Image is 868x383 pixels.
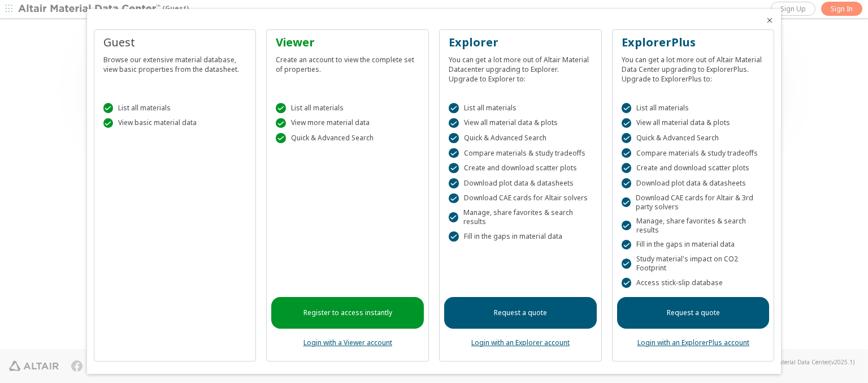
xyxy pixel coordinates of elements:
[449,163,459,173] div: 
[276,103,286,113] div: 
[276,35,419,50] div: Viewer
[449,231,592,242] div: Fill in the gaps in material data
[303,338,392,347] a: Login with a Viewer account
[622,193,765,212] div: Download CAE cards for Altair & 3rd party solvers
[276,133,286,143] div: 
[449,212,458,222] div: 
[471,338,570,347] a: Login with an Explorer account
[449,133,592,143] div: Quick & Advanced Search
[103,103,114,113] div: 
[622,118,632,128] div: 
[622,255,765,273] div: Study material's impact on CO2 Footprint
[622,50,765,84] div: You can get a lot more out of Altair Material Data Center upgrading to ExplorerPlus. Upgrade to E...
[622,178,765,188] div: Download plot data & datasheets
[449,103,592,113] div: List all materials
[622,278,765,288] div: Access stick-slip database
[103,103,247,113] div: List all materials
[622,148,765,158] div: Compare materials & study tradeoffs
[449,231,459,242] div: 
[617,297,770,329] a: Request a quote
[276,118,286,128] div: 
[622,240,765,250] div: Fill in the gaps in material data
[449,178,459,188] div: 
[622,217,765,235] div: Manage, share favorites & search results
[449,163,592,173] div: Create and download scatter plots
[622,197,631,208] div: 
[276,103,419,113] div: List all materials
[449,118,592,128] div: View all material data & plots
[449,35,592,50] div: Explorer
[622,103,632,113] div: 
[449,118,459,128] div: 
[622,163,765,173] div: Create and download scatter plots
[449,148,592,158] div: Compare materials & study tradeoffs
[449,103,459,113] div: 
[622,178,632,188] div: 
[449,193,459,204] div: 
[449,193,592,204] div: Download CAE cards for Altair solvers
[765,16,774,25] button: Close
[622,133,632,143] div: 
[103,50,247,74] div: Browse our extensive material database, view basic properties from the datasheet.
[622,35,765,50] div: ExplorerPlus
[637,338,749,347] a: Login with an ExplorerPlus account
[449,178,592,188] div: Download plot data & datasheets
[276,50,419,74] div: Create an account to view the complete set of properties.
[449,50,592,84] div: You can get a lot more out of Altair Material Datacenter upgrading to Explorer. Upgrade to Explor...
[622,118,765,128] div: View all material data & plots
[622,221,631,231] div: 
[271,297,424,329] a: Register to access instantly
[622,240,632,250] div: 
[444,297,597,329] a: Request a quote
[622,103,765,113] div: List all materials
[276,118,419,128] div: View more material data
[276,133,419,143] div: Quick & Advanced Search
[103,118,114,128] div: 
[622,278,632,288] div: 
[449,133,459,143] div: 
[103,118,247,128] div: View basic material data
[622,148,632,158] div: 
[622,259,631,269] div: 
[449,208,592,226] div: Manage, share favorites & search results
[449,148,459,158] div: 
[622,163,632,173] div: 
[103,35,247,50] div: Guest
[622,133,765,143] div: Quick & Advanced Search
